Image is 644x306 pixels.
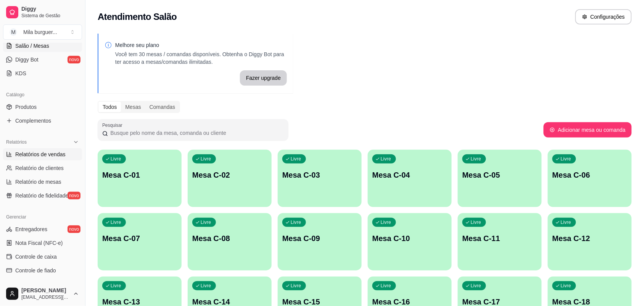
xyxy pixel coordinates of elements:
label: Pesquisar [102,122,125,128]
button: LivreMesa C-08 [188,213,272,270]
p: Livre [381,283,391,289]
div: Catálogo [3,89,82,101]
p: Livre [471,219,481,225]
p: Livre [111,219,121,225]
a: Relatório de fidelidadenovo [3,189,82,202]
p: Livre [381,156,391,162]
p: Livre [561,283,572,289]
button: LivreMesa C-01 [98,150,182,207]
div: Gerenciar [3,211,82,223]
span: Diggy Bot [15,56,39,63]
button: LivreMesa C-09 [278,213,362,270]
span: Cupons [15,280,34,288]
a: Diggy Botnovo [3,53,82,66]
a: Controle de caixa [3,251,82,263]
p: Livre [201,283,211,289]
p: Livre [291,219,301,225]
a: Entregadoresnovo [3,223,82,235]
p: Mesa C-09 [282,233,357,244]
button: Fazer upgrade [240,70,287,86]
span: Entregadores [15,225,47,233]
p: Você tem 30 mesas / comandas disponíveis. Obtenha o Diggy Bot para ter acesso a mesas/comandas il... [115,50,287,66]
button: LivreMesa C-06 [548,150,632,207]
a: KDS [3,67,82,79]
span: Produtos [15,103,37,111]
button: [PERSON_NAME][EMAIL_ADDRESS][DOMAIN_NAME] [3,285,82,303]
button: LivreMesa C-02 [188,150,272,207]
div: Mila burguer ... [23,28,57,36]
a: Cupons [3,278,82,290]
p: Livre [561,219,572,225]
button: Select a team [3,24,82,40]
p: Mesa C-05 [462,170,537,180]
button: LivreMesa C-04 [368,150,452,207]
a: DiggySistema de Gestão [3,3,82,21]
button: Adicionar mesa ou comanda [544,122,632,138]
p: Livre [111,283,121,289]
span: [PERSON_NAME] [21,287,70,294]
p: Mesa C-08 [192,233,267,244]
p: Mesa C-11 [462,233,537,244]
a: Relatório de clientes [3,162,82,174]
p: Mesa C-12 [552,233,627,244]
a: Complementos [3,115,82,127]
p: Melhore seu plano [115,41,287,49]
span: Relatórios de vendas [15,151,66,158]
p: Mesa C-02 [192,170,267,180]
p: Mesa C-01 [102,170,177,180]
p: Mesa C-10 [372,233,447,244]
button: LivreMesa C-05 [458,150,542,207]
p: Mesa C-07 [102,233,177,244]
span: [EMAIL_ADDRESS][DOMAIN_NAME] [21,294,70,300]
button: LivreMesa C-03 [278,150,362,207]
h2: Atendimento Salão [98,11,177,23]
p: Livre [201,156,211,162]
span: Salão / Mesas [15,42,49,50]
span: KDS [15,70,26,77]
input: Pesquisar [108,129,284,137]
button: LivreMesa C-07 [98,213,182,270]
a: Relatórios de vendas [3,148,82,160]
span: Controle de fiado [15,267,56,274]
span: Complementos [15,117,51,125]
p: Livre [291,156,301,162]
p: Mesa C-06 [552,170,627,180]
button: Configurações [575,9,632,24]
div: Todos [98,102,121,112]
p: Mesa C-03 [282,170,357,180]
p: Livre [111,156,121,162]
span: Diggy [21,6,79,13]
button: LivreMesa C-12 [548,213,632,270]
p: Livre [471,283,481,289]
span: Relatório de clientes [15,164,64,172]
span: Relatórios [6,139,27,145]
span: Controle de caixa [15,253,57,261]
button: LivreMesa C-11 [458,213,542,270]
p: Livre [381,219,391,225]
a: Salão / Mesas [3,40,82,52]
span: Relatório de mesas [15,178,61,186]
span: Relatório de fidelidade [15,192,68,199]
span: Sistema de Gestão [21,13,79,19]
a: Produtos [3,101,82,113]
div: Comandas [145,102,180,112]
span: M [10,28,17,36]
button: LivreMesa C-10 [368,213,452,270]
p: Livre [291,283,301,289]
a: Relatório de mesas [3,176,82,188]
div: Mesas [121,102,145,112]
p: Livre [201,219,211,225]
span: Nota Fiscal (NFC-e) [15,239,63,247]
p: Livre [561,156,572,162]
p: Livre [471,156,481,162]
a: Controle de fiado [3,264,82,277]
p: Mesa C-04 [372,170,447,180]
a: Nota Fiscal (NFC-e) [3,237,82,249]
